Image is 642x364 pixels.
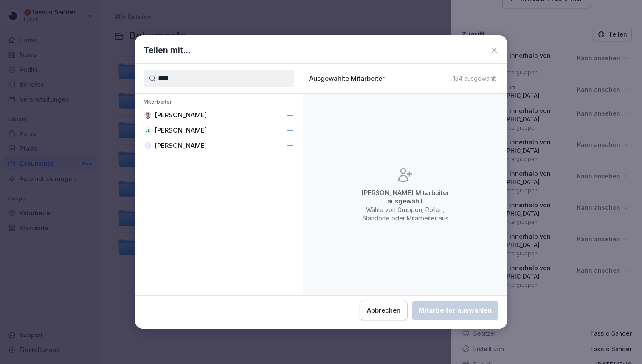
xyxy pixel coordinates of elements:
img: kn2k215p28akpshysf7ormw9.png [144,112,151,119]
p: [PERSON_NAME] [155,111,207,119]
p: Ausgewählte Mitarbeiter [309,75,385,82]
p: 154 ausgewählt [453,75,496,82]
div: Mitarbeiter auswählen [419,306,492,315]
p: Wähle von Gruppen, Rollen, Standorte oder Mitarbeiter aus [354,206,456,223]
button: Abbrechen [360,301,408,320]
img: gq6jiwkat9wmwctfmwqffveh.png [144,142,151,149]
button: Mitarbeiter auswählen [412,301,498,320]
h1: Teilen mit... [144,44,191,56]
div: Abbrechen [367,306,400,315]
div: JL [144,127,151,134]
p: [PERSON_NAME] [155,126,207,135]
p: [PERSON_NAME] Mitarbeiter ausgewählt [354,189,456,206]
p: Mitarbeiter [135,98,303,107]
p: [PERSON_NAME] [155,141,207,150]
